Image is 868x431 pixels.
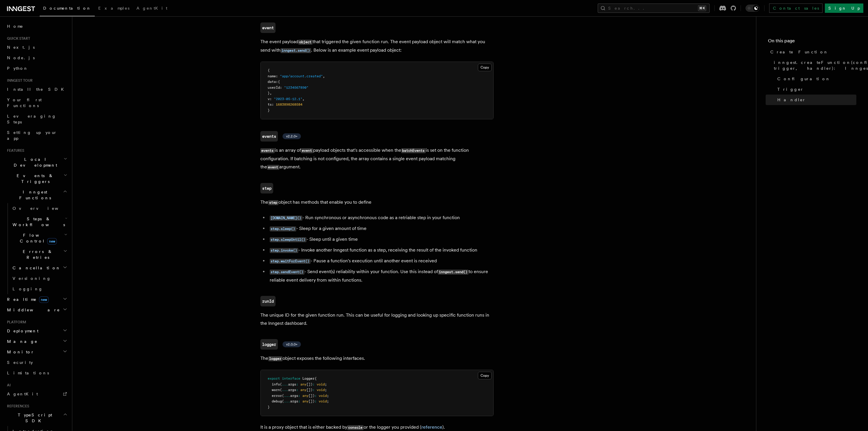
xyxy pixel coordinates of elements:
span: : [296,382,298,386]
span: any [302,399,308,403]
span: ... [282,382,288,386]
button: Deployment [5,326,69,336]
span: Your first Functions [7,97,42,108]
span: args [288,388,296,392]
code: [DOMAIN_NAME]() [270,216,302,221]
span: Steps & Workflows [10,216,65,228]
span: Flow Control [10,232,64,244]
button: Steps & Workflows [10,214,69,230]
span: : [272,102,274,107]
span: ; [327,399,329,403]
code: step.sendEvent() [270,270,304,275]
code: step [260,183,273,193]
code: batchEvents [401,148,426,153]
code: step.sleepUntil() [270,237,306,242]
a: Create Function [768,47,856,57]
span: v2.2.0+ [286,134,297,139]
button: Flow Controlnew [10,230,69,246]
span: Middleware [5,307,60,313]
span: void [317,388,325,392]
code: inngest.send() [438,270,469,275]
button: Monitor [5,347,69,357]
a: Limitations [5,368,69,378]
button: Realtimenew [5,294,69,305]
a: inngest.send() [280,47,311,53]
span: : [315,394,317,398]
a: step.waitForEvent() [270,258,311,264]
button: Errors & Retries [10,246,69,263]
code: event [301,148,313,153]
span: , [270,91,272,95]
span: "2023-05-12.1" [274,97,302,101]
a: step.sendEvent() [270,269,304,274]
li: - Sleep for a given amount of time [268,224,494,233]
span: Trigger [777,86,804,92]
span: userId [268,85,280,90]
span: Install the SDK [7,87,67,92]
span: Logger [302,376,315,381]
span: Quick start [5,36,30,41]
a: Examples [95,2,133,16]
span: Examples [98,6,129,11]
span: []) [308,399,315,403]
a: step.sleep() [270,226,296,231]
span: Platform [5,320,26,324]
a: Configuration [775,74,856,84]
a: Leveraging Steps [5,111,69,127]
a: Python [5,63,69,74]
span: Next.js [7,45,35,50]
span: : [313,388,315,392]
span: args [290,394,298,398]
button: Middleware [5,305,69,315]
span: Monitor [5,349,34,355]
span: Leveraging Steps [7,114,56,124]
span: void [319,399,327,403]
button: Manage [5,336,69,347]
span: : [296,388,298,392]
a: Install the SDK [5,84,69,95]
li: - Invoke another Inngest function as a step, receiving the result of the invoked function [268,246,494,254]
span: Inngest tour [5,78,33,83]
span: Security [7,360,33,365]
span: ts [268,102,272,107]
span: any [302,394,308,398]
span: Events & Triggers [5,173,64,184]
a: event [260,22,276,33]
span: data [268,80,276,84]
button: Inngest Functions [5,187,69,203]
span: any [300,388,306,392]
a: Sign Up [825,4,863,13]
span: debug [272,399,282,403]
span: Local Development [5,156,64,168]
span: AgentKit [7,392,38,396]
code: console [347,425,364,430]
span: { [315,376,317,381]
a: Setting up your app [5,127,69,144]
span: v2.0.0+ [286,342,297,347]
span: export [268,376,280,381]
button: Copy [478,64,492,71]
span: : [280,85,282,90]
span: Configuration [777,76,830,82]
a: Handler [775,95,856,105]
h4: On this page [768,37,856,47]
code: events [260,131,278,142]
span: { [268,68,270,72]
span: Documentation [43,6,91,11]
code: runId [260,296,276,306]
a: Your first Functions [5,95,69,111]
span: args [288,382,296,386]
a: Home [5,21,69,32]
span: Deployment [5,328,38,334]
span: Features [5,148,24,153]
span: ( [280,388,282,392]
span: AgentKit [136,6,167,11]
span: , [323,74,325,78]
li: - Pause a function's execution until another event is received [268,257,494,265]
span: } [268,91,270,95]
a: step.invoke() [270,247,298,253]
span: void [319,394,327,398]
span: "1234567890" [284,85,308,90]
span: Errors & Retries [10,249,63,260]
span: v [268,97,270,101]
